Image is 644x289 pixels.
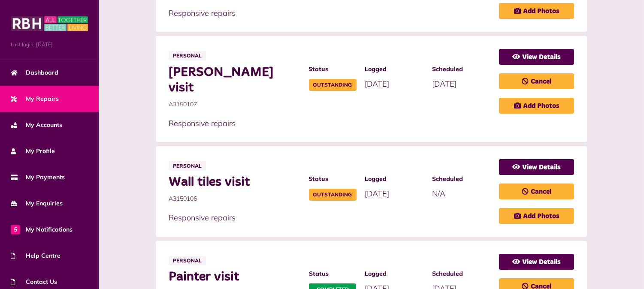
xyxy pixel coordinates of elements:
[309,175,357,184] span: Status
[11,199,63,208] span: My Enquiries
[169,65,300,96] span: [PERSON_NAME] visit
[309,269,356,278] span: Status
[365,79,390,89] span: [DATE]
[11,251,60,260] span: Help Centre
[11,120,62,129] span: My Accounts
[499,159,574,175] a: View Details
[11,225,20,234] span: 5
[169,194,300,203] span: A3150106
[432,189,445,199] span: N/A
[499,184,574,199] a: Cancel
[169,117,491,129] p: Responsive repairs
[11,15,88,32] img: MyRBH
[365,65,423,74] span: Logged
[365,189,390,199] span: [DATE]
[11,147,55,156] span: My Profile
[309,79,357,91] span: Outstanding
[432,79,457,89] span: [DATE]
[169,51,206,60] span: Personal
[499,49,574,65] a: View Details
[169,256,206,265] span: Personal
[365,175,423,184] span: Logged
[499,3,574,19] a: Add Photos
[11,277,57,286] span: Contact Us
[11,173,65,182] span: My Payments
[499,98,574,114] a: Add Photos
[11,41,88,48] span: Last login: [DATE]
[169,269,301,285] span: Painter visit
[432,65,490,74] span: Scheduled
[169,212,491,223] p: Responsive repairs
[11,68,58,77] span: Dashboard
[432,269,491,278] span: Scheduled
[169,100,300,109] span: A3150107
[432,175,490,184] span: Scheduled
[309,189,357,201] span: Outstanding
[169,175,300,190] span: Wall tiles visit
[499,208,574,224] a: Add Photos
[365,269,423,278] span: Logged
[11,94,59,103] span: My Repairs
[169,161,206,171] span: Personal
[309,65,357,74] span: Status
[169,7,491,19] p: Responsive repairs
[499,254,574,270] a: View Details
[11,225,73,234] span: My Notifications
[499,73,574,89] a: Cancel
